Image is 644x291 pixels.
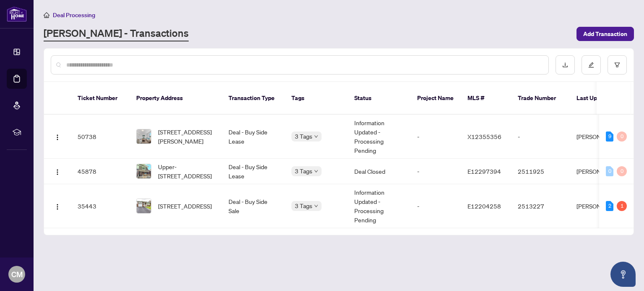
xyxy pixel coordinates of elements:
a: [PERSON_NAME] - Transactions [44,26,189,41]
td: 50738 [71,115,130,159]
span: [STREET_ADDRESS][PERSON_NAME] [158,127,215,146]
img: Logo [54,203,61,210]
span: E12297394 [467,167,501,175]
div: 0 [617,166,627,176]
th: Status [348,82,410,115]
span: E12204258 [467,202,501,210]
th: Property Address [130,82,222,115]
button: Logo [51,199,64,213]
th: Trade Number [511,82,570,115]
td: - [511,115,570,159]
img: thumbnail-img [137,199,151,213]
div: 1 [617,201,627,211]
td: - [410,184,461,228]
span: 3 Tags [295,131,312,141]
span: filter [614,62,620,68]
button: download [556,55,575,75]
span: 3 Tags [295,201,312,211]
td: [PERSON_NAME] [570,115,633,159]
button: Logo [51,130,64,143]
img: thumbnail-img [137,129,151,144]
td: Deal Closed [348,159,410,184]
span: download [562,62,568,68]
td: 35443 [71,184,130,228]
div: 0 [617,131,627,142]
th: MLS # [461,82,511,115]
span: down [314,169,318,173]
img: Logo [54,134,61,141]
button: edit [582,55,601,75]
td: 2511925 [511,159,570,184]
td: Deal - Buy Side Lease [222,115,285,159]
span: X12355356 [467,133,501,140]
button: filter [608,55,627,75]
div: 2 [606,201,613,211]
td: Information Updated - Processing Pending [348,184,410,228]
th: Transaction Type [222,82,285,115]
td: 2513227 [511,184,570,228]
span: Deal Processing [53,11,95,19]
span: [STREET_ADDRESS] [158,201,212,211]
td: Information Updated - Processing Pending [348,115,410,159]
th: Ticket Number [71,82,130,115]
button: Logo [51,165,64,178]
img: Logo [54,169,61,175]
span: down [314,204,318,208]
td: - [410,159,461,184]
button: Add Transaction [576,27,634,41]
img: thumbnail-img [137,164,151,178]
td: [PERSON_NAME] [570,159,633,184]
td: Deal - Buy Side Lease [222,159,285,184]
th: Tags [285,82,348,115]
span: home [44,12,49,18]
span: Add Transaction [583,27,627,41]
span: 3 Tags [295,166,312,176]
span: CM [11,268,23,280]
img: logo [7,6,27,22]
th: Project Name [410,82,461,115]
button: Open asap [610,262,636,287]
td: 45878 [71,159,130,184]
span: edit [588,62,594,68]
span: down [314,134,318,139]
span: Upper-[STREET_ADDRESS] [158,162,215,180]
td: Deal - Buy Side Sale [222,184,285,228]
div: 9 [606,131,613,142]
td: - [410,115,461,159]
div: 0 [606,166,613,176]
th: Last Updated By [570,82,633,115]
td: [PERSON_NAME] [570,184,633,228]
